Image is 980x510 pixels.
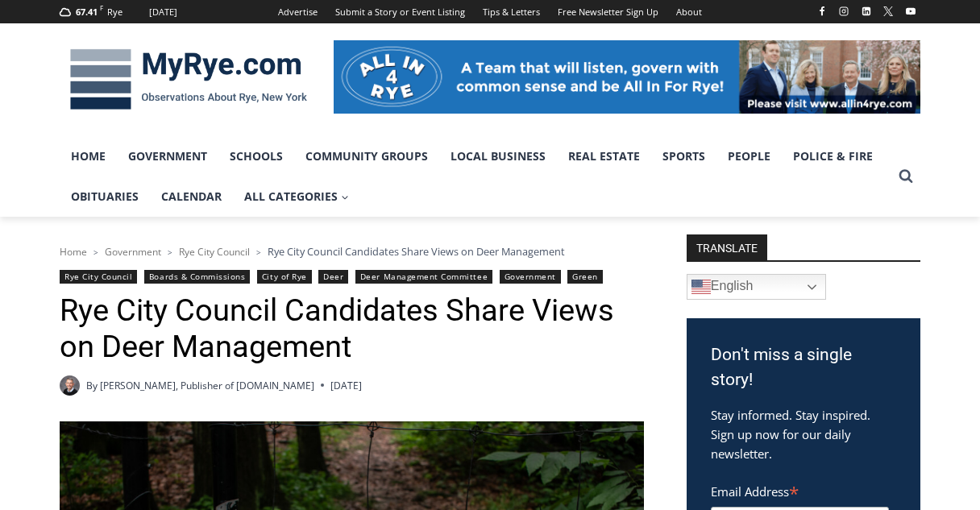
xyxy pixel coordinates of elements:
[318,270,348,284] a: Deer
[439,136,557,176] a: Local Business
[782,136,884,176] a: Police & Fire
[100,379,314,392] a: [PERSON_NAME], Publisher of [DOMAIN_NAME]
[60,243,644,259] nav: Breadcrumbs
[256,247,261,258] span: >
[567,270,603,284] a: Green
[93,247,98,258] span: >
[834,2,853,21] a: Instagram
[179,245,250,259] a: Rye City Council
[901,2,920,21] a: YouTube
[891,162,920,191] button: View Search Form
[330,378,362,393] time: [DATE]
[150,176,233,217] a: Calendar
[144,270,251,284] a: Boards & Commissions
[60,176,150,217] a: Obituaries
[711,475,889,504] label: Email Address
[105,245,161,259] a: Government
[651,136,716,176] a: Sports
[257,270,312,284] a: City of Rye
[233,176,360,217] a: All Categories
[86,378,98,393] span: By
[60,270,137,284] a: Rye City Council
[168,247,172,258] span: >
[812,2,832,21] a: Facebook
[691,277,711,296] img: en
[100,3,103,12] span: F
[268,244,565,259] span: Rye City Council Candidates Share Views on Deer Management
[711,342,896,393] h3: Don't miss a single story!
[60,245,87,259] a: Home
[355,270,492,284] a: Deer Management Committee
[107,5,122,19] div: Rye
[716,136,782,176] a: People
[117,136,218,176] a: Government
[500,270,561,284] a: Government
[60,136,891,218] nav: Primary Navigation
[334,40,920,113] img: All in for Rye
[687,234,767,260] strong: TRANSLATE
[60,136,117,176] a: Home
[687,274,826,300] a: English
[857,2,876,21] a: Linkedin
[218,136,294,176] a: Schools
[557,136,651,176] a: Real Estate
[76,6,98,18] span: 67.41
[149,5,177,19] div: [DATE]
[244,188,349,205] span: All Categories
[878,2,898,21] a: X
[60,375,80,396] a: Author image
[60,38,318,122] img: MyRye.com
[711,405,896,463] p: Stay informed. Stay inspired. Sign up now for our daily newsletter.
[60,292,644,366] h1: Rye City Council Candidates Share Views on Deer Management
[294,136,439,176] a: Community Groups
